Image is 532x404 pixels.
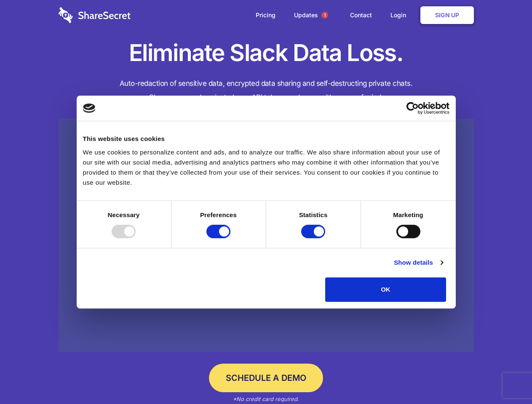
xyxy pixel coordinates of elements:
a: Show details [394,258,443,268]
div: We use cookies to personalize content and ads, and to analyze our traffic. We also share informat... [83,147,449,188]
strong: Statistics [299,211,328,218]
div: This website uses cookies [83,134,449,144]
span: 1 [321,12,328,19]
a: Contact [342,2,380,28]
a: Usercentrics Cookiebot - opens in a new window [376,102,449,114]
strong: Necessary [108,211,140,218]
strong: Preferences [200,211,237,218]
a: Wistia video thumbnail [59,119,474,352]
h4: Auto-redaction of sensitive data, encrypted data sharing and self-destructing private chats. Shar... [59,77,474,104]
em: *No credit card required. [233,396,299,402]
strong: Marketing [393,211,423,218]
a: Schedule a Demo [209,364,323,392]
a: Sign Up [420,6,474,24]
a: Pricing [247,2,284,28]
button: OK [325,277,446,302]
img: logo-wordmark-white-trans-d4663122ce5f474addd5e946df7df03e33cb6a1c49d2221995e7729f52c070b2.svg [59,7,131,23]
img: logo [83,104,96,113]
a: Login [382,2,419,28]
h1: Eliminate Slack Data Loss. [59,38,474,68]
